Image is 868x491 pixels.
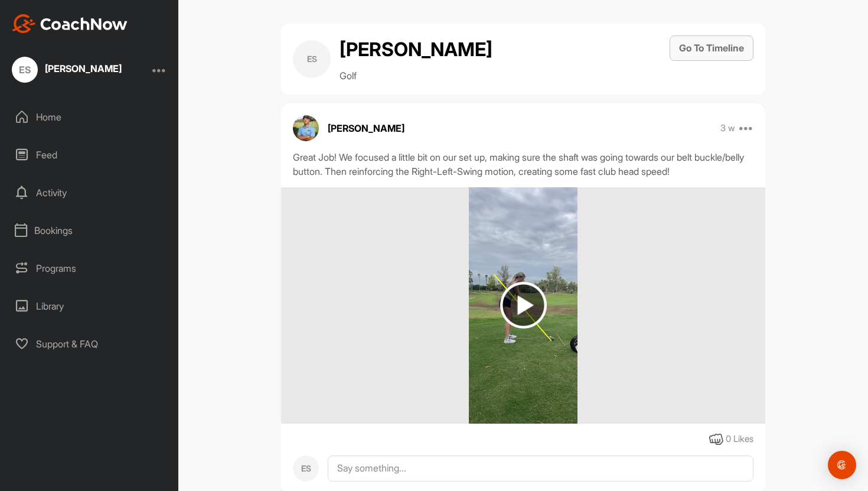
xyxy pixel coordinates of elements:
[6,140,173,170] div: Feed
[6,102,173,132] div: Home
[6,291,173,321] div: Library
[45,64,122,73] div: [PERSON_NAME]
[293,456,319,482] div: ES
[828,451,856,479] div: Open Intercom Messenger
[6,253,173,283] div: Programs
[670,35,753,61] button: Go To Timeline
[340,35,492,64] h2: [PERSON_NAME]
[6,216,173,245] div: Bookings
[469,187,578,424] img: media
[293,40,331,78] div: ES
[6,178,173,207] div: Activity
[726,433,753,446] div: 0 Likes
[340,69,492,83] p: Golf
[12,14,128,33] img: CoachNow
[293,115,319,141] img: avatar
[328,121,404,135] p: [PERSON_NAME]
[720,122,735,134] p: 3 w
[293,150,753,178] div: Great Job! We focused a little bit on our set up, making sure the shaft was going towards our bel...
[500,282,547,329] img: play
[6,329,173,359] div: Support & FAQ
[12,57,38,83] div: ES
[670,35,753,83] a: Go To Timeline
